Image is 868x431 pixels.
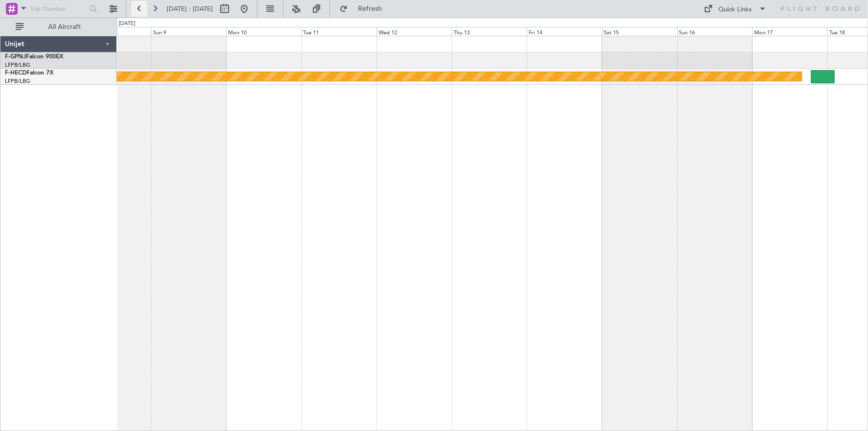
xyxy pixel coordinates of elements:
[527,27,602,36] div: Fri 14
[677,27,752,36] div: Sun 16
[699,1,772,17] button: Quick Links
[5,54,63,60] a: F-GPNJFalcon 900EX
[5,54,26,60] span: F-GPNJ
[5,61,30,69] a: LFPB/LBG
[602,27,677,36] div: Sat 15
[452,27,527,36] div: Thu 13
[752,27,827,36] div: Mon 17
[5,77,30,85] a: LFPB/LBG
[5,70,26,76] span: F-HECD
[26,24,103,30] span: All Aircraft
[335,1,394,17] button: Refresh
[377,27,452,36] div: Wed 12
[719,5,752,15] div: Quick Links
[11,19,106,35] button: All Aircraft
[5,70,53,76] a: F-HECDFalcon 7X
[151,27,226,36] div: Sun 9
[350,5,391,12] span: Refresh
[119,20,135,28] div: [DATE]
[302,27,377,36] div: Tue 11
[167,4,213,13] span: [DATE] - [DATE]
[30,1,86,16] input: Trip Number
[226,27,301,36] div: Mon 10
